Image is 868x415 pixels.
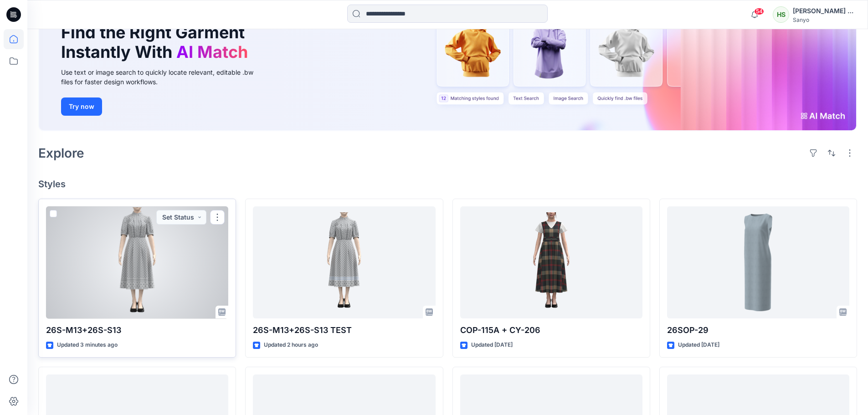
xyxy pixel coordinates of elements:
[471,340,513,350] p: Updated [DATE]
[460,324,642,337] p: COP-115A + CY-206
[253,206,435,319] a: 26S-M13+26S-S13 TEST
[38,179,857,190] h4: Styles
[61,97,102,116] button: Try now
[46,206,228,319] a: 26S-M13+26S-S13
[667,206,849,319] a: 26SOP-29
[793,5,857,16] div: [PERSON_NAME] Seta
[61,67,266,87] div: Use text or image search to quickly locate relevant, editable .bw files for faster design workflows.
[253,324,435,337] p: 26S-M13+26S-S13 TEST
[46,324,228,337] p: 26S-M13+26S-S13
[460,206,642,319] a: COP-115A + CY-206
[57,340,118,350] p: Updated 3 minutes ago
[264,340,318,350] p: Updated 2 hours ago
[667,324,849,337] p: 26SOP-29
[38,146,84,160] h2: Explore
[773,6,789,23] div: HS
[678,340,719,350] p: Updated [DATE]
[61,23,252,62] h1: Find the Right Garment Instantly With
[793,16,857,23] div: Sanyo
[754,8,764,15] span: 54
[176,42,248,62] span: AI Match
